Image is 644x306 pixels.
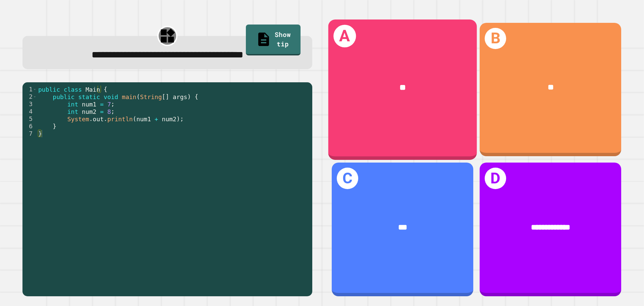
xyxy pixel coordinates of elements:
div: 7 [22,130,37,137]
div: 1 [22,86,37,93]
h1: D [485,168,506,189]
div: 3 [22,100,37,108]
div: 5 [22,115,37,123]
a: Show tip [246,25,301,55]
h1: B [485,28,506,49]
div: 2 [22,93,37,100]
h1: A [333,25,356,47]
span: Toggle code folding, rows 1 through 7 [33,86,37,93]
div: 4 [22,108,37,115]
div: 6 [22,123,37,130]
span: Toggle code folding, rows 2 through 6 [33,93,37,100]
h1: C [337,168,358,189]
